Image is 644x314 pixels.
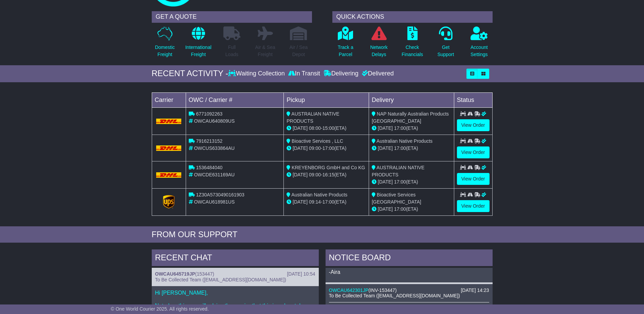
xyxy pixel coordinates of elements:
span: Australian Native Products [291,192,347,197]
td: Delivery [369,92,454,107]
span: 09:00 [309,145,321,151]
div: (ETA) [372,145,451,152]
div: QUICK ACTIONS [332,11,493,23]
span: 15:00 [323,125,334,131]
div: - (ETA) [287,125,366,132]
p: Domestic Freight [155,44,174,58]
td: Carrier [152,92,186,107]
div: RECENT CHAT [152,249,319,268]
a: InternationalFreight [185,26,212,62]
span: [DATE] [378,145,393,151]
p: International Freight [185,44,211,58]
span: Australian Native Products [376,138,433,144]
td: OWC / Carrier # [186,92,284,107]
td: Status [454,92,492,107]
div: - (ETA) [287,171,366,178]
span: 17:00 [394,206,406,212]
a: OWCAU645719JP [155,271,195,277]
p: Air & Sea Freight [255,44,275,58]
p: Get Support [437,44,454,58]
p: Full Loads [223,44,240,58]
div: - (ETA) [287,198,366,206]
a: AccountSettings [470,26,488,62]
span: Bioactive Services [GEOGRAPHIC_DATA] [372,192,421,205]
a: Track aParcel [337,26,354,62]
div: (ETA) [372,206,451,213]
div: Waiting Collection [228,70,286,77]
p: Account Settings [471,44,488,58]
span: 09:14 [309,199,321,205]
a: DomesticFreight [154,26,175,62]
div: (ETA) [372,178,451,186]
div: ( ) [155,271,315,277]
span: 09:00 [309,172,321,177]
div: GET A QUOTE [152,11,312,23]
a: View Order [457,146,490,158]
div: [DATE] 10:54 [287,271,315,277]
a: View Order [457,200,490,212]
div: ( ) [329,287,489,293]
span: To Be Collected Team ([EMAIL_ADDRESS][DOMAIN_NAME]) [155,277,286,282]
p: Air / Sea Depot [290,44,308,58]
a: View Order [457,119,490,131]
span: NAP Naturally Australian Products [GEOGRAPHIC_DATA] [372,111,449,124]
span: AUSTRALIAN NATIVE PRODUCTS [372,165,424,177]
img: DHL.png [156,145,182,151]
a: View Order [457,173,490,185]
span: [DATE] [293,199,308,205]
span: To Be Collected Team ([EMAIL_ADDRESS][DOMAIN_NAME]) [329,293,460,298]
a: OWCAU642301JP [329,287,369,293]
span: © One World Courier 2025. All rights reserved. [111,306,209,312]
img: DHL.png [156,119,182,124]
span: OWCDE631169AU [194,172,235,177]
span: KREYENBORG GmbH and Co KG [292,165,365,170]
span: [DATE] [378,179,393,185]
div: (ETA) [372,125,451,132]
div: Delivered [360,70,394,77]
div: [DATE] 14:23 [461,287,489,293]
img: GetCarrierServiceLogo [163,195,174,209]
span: 153447 [197,271,213,277]
p: Check Financials [402,44,423,58]
span: OWCAU618981US [194,199,235,205]
span: 1536484040 [196,165,222,170]
span: [DATE] [378,125,393,131]
a: NetworkDelays [370,26,388,62]
div: FROM OUR SUPPORT [152,230,493,240]
span: [DATE] [293,125,308,131]
span: 17:00 [323,199,334,205]
span: 6771092263 [196,111,222,117]
span: 17:00 [394,179,406,185]
span: INV-153447 [370,287,395,293]
span: OWCAU640809US [194,118,235,124]
span: [DATE] [293,145,308,151]
div: Delivering [322,70,360,77]
span: 17:00 [394,125,406,131]
span: [DATE] [293,172,308,177]
td: Pickup [284,92,369,107]
div: RECENT ACTIVITY - [152,69,228,78]
span: [DATE] [378,206,393,212]
span: Bioactive Services , LLC [292,138,343,144]
div: NOTICE BOARD [326,249,493,268]
span: 16:15 [323,172,334,177]
p: Network Delays [370,44,387,58]
span: 08:00 [309,125,321,131]
div: In Transit [287,70,322,77]
span: 17:00 [323,145,334,151]
span: 17:00 [394,145,406,151]
div: - (ETA) [287,145,366,152]
p: Track a Parcel [338,44,353,58]
a: GetSupport [437,26,454,62]
span: 7916213152 [196,138,222,144]
img: DHL.png [156,172,182,178]
span: 1Z30A5730490161903 [196,192,244,197]
span: OWCUS633864AU [194,145,235,151]
a: CheckFinancials [401,26,423,62]
span: AUSTRALIAN NATIVE PRODUCTS [287,111,339,124]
